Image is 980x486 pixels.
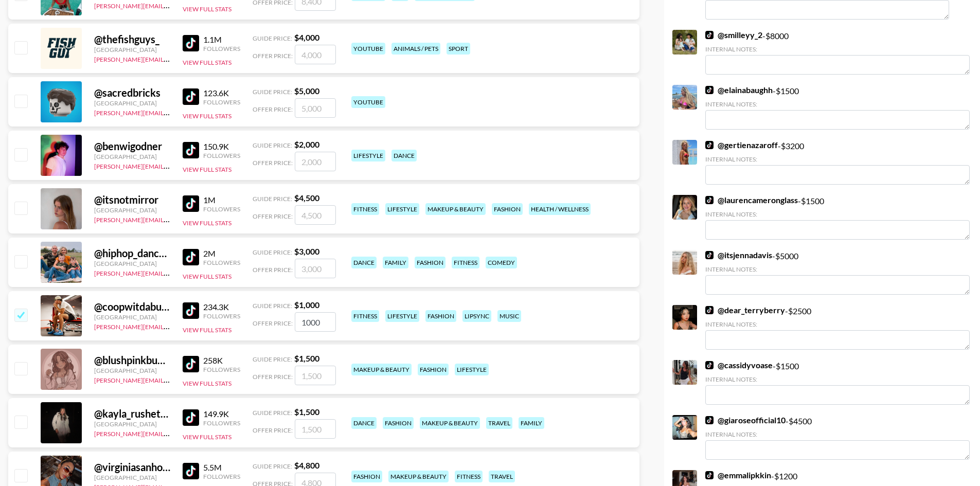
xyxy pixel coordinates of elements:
[294,139,319,149] strong: $ 2,000
[705,140,970,185] div: - $ 3200
[253,373,293,381] span: Offer Price:
[705,430,970,438] div: Internal Notes:
[203,409,240,419] div: 149.9K
[253,302,292,310] span: Guide Price:
[253,159,293,167] span: Offer Price:
[94,461,170,474] div: @ virginiasanhouse
[203,462,240,473] div: 5.5M
[294,460,319,470] strong: $ 4,800
[705,141,714,149] img: TikTok
[203,205,240,213] div: Followers
[415,257,446,268] div: fashion
[94,300,170,313] div: @ coopwitdabucket
[94,193,170,206] div: @ itsnotmirror
[94,474,170,481] div: [GEOGRAPHIC_DATA]
[94,420,170,428] div: [GEOGRAPHIC_DATA]
[705,305,785,315] a: @dear_terryberry
[705,470,771,480] a: @emmalipkkin
[294,353,319,363] strong: $ 1,500
[705,360,773,370] a: @cassidyvoase
[203,152,240,159] div: Followers
[705,85,773,95] a: @elainabaughh
[94,33,170,46] div: @ thefishguys_
[203,366,240,373] div: Followers
[295,312,336,332] input: 1,000
[420,417,480,429] div: makeup & beauty
[253,88,292,96] span: Guide Price:
[253,212,293,220] span: Offer Price:
[447,43,470,55] div: sport
[253,195,292,203] span: Guide Price:
[705,30,762,40] a: @smilleyy_2
[94,86,170,99] div: @ sacredbricks
[294,407,319,417] strong: $ 1,500
[253,52,293,60] span: Offer Price:
[529,203,591,215] div: health / wellness
[418,364,449,375] div: fashion
[295,366,336,385] input: 1,500
[294,193,319,203] strong: $ 4,500
[705,86,714,94] img: TikTok
[462,310,491,322] div: lipsync
[295,98,336,118] input: 5,000
[203,141,240,152] div: 150.9K
[203,88,240,98] div: 123.6K
[295,259,336,278] input: 3,000
[94,140,170,153] div: @ benwigodner
[351,417,377,429] div: dance
[203,312,240,320] div: Followers
[295,152,336,171] input: 2,000
[203,45,240,52] div: Followers
[705,195,970,240] div: - $ 1500
[94,107,246,117] a: [PERSON_NAME][EMAIL_ADDRESS][DOMAIN_NAME]
[203,473,240,480] div: Followers
[705,416,714,424] img: TikTok
[253,248,292,256] span: Guide Price:
[383,257,408,268] div: family
[425,203,486,215] div: makeup & beauty
[705,305,970,350] div: - $ 2500
[94,206,170,214] div: [GEOGRAPHIC_DATA]
[455,471,483,482] div: fitness
[203,195,240,205] div: 1M
[253,355,292,363] span: Guide Price:
[94,214,246,224] a: [PERSON_NAME][EMAIL_ADDRESS][DOMAIN_NAME]
[183,195,199,212] img: TikTok
[94,160,246,170] a: [PERSON_NAME][EMAIL_ADDRESS][DOMAIN_NAME]
[94,46,170,53] div: [GEOGRAPHIC_DATA]
[705,360,970,405] div: - $ 1500
[203,302,240,312] div: 234.3K
[705,250,772,260] a: @itsjennadavis
[183,59,231,66] button: View Full Stats
[183,142,199,158] img: TikTok
[183,112,231,120] button: View Full Stats
[705,415,786,425] a: @giaroseofficial10
[383,417,414,429] div: fashion
[385,310,419,322] div: lifestyle
[351,471,382,482] div: fashion
[253,266,293,274] span: Offer Price:
[519,417,544,429] div: family
[253,105,293,113] span: Offer Price:
[705,250,970,295] div: - $ 5000
[183,380,231,387] button: View Full Stats
[253,141,292,149] span: Guide Price:
[489,471,515,482] div: travel
[183,219,231,227] button: View Full Stats
[94,313,170,321] div: [GEOGRAPHIC_DATA]
[183,409,199,426] img: TikTok
[391,150,417,161] div: dance
[183,326,231,334] button: View Full Stats
[351,203,379,215] div: fitness
[425,310,456,322] div: fashion
[294,246,319,256] strong: $ 3,000
[183,249,199,265] img: TikTok
[253,319,293,327] span: Offer Price:
[203,259,240,266] div: Followers
[183,302,199,319] img: TikTok
[203,355,240,366] div: 258K
[183,433,231,441] button: View Full Stats
[253,34,292,42] span: Guide Price:
[94,367,170,374] div: [GEOGRAPHIC_DATA]
[94,53,246,63] a: [PERSON_NAME][EMAIL_ADDRESS][DOMAIN_NAME]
